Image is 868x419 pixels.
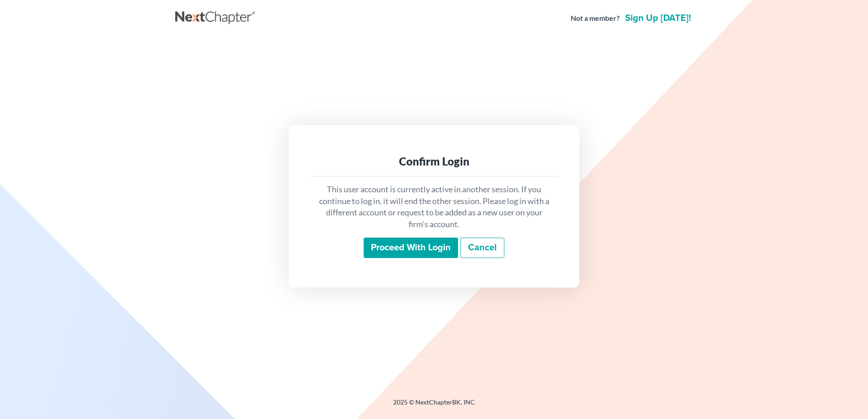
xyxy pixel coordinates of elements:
[571,13,620,24] strong: Not a member?
[175,398,693,414] div: 2025 © NextChapterBK, INC
[623,14,693,23] a: Sign up [DATE]!
[318,154,550,169] div: Confirm Login
[460,238,504,258] a: Cancel
[364,238,458,258] input: Proceed with login
[318,184,550,230] p: This user account is currently active in another session. If you continue to log in, it will end ...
